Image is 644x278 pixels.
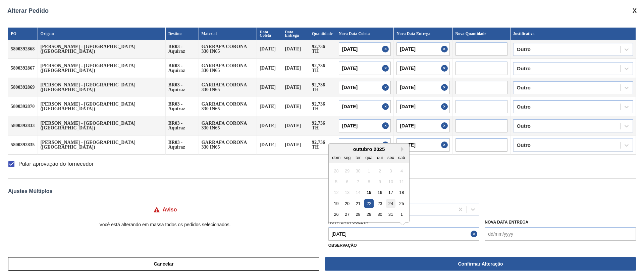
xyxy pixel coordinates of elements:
[257,135,282,155] td: [DATE]
[163,207,177,213] h4: Aviso
[199,116,257,135] td: GARRAFA CORONA 330 IN65
[38,28,166,40] th: Origem
[282,78,309,97] td: [DATE]
[7,7,49,14] span: Alterar Pedido
[396,138,449,152] input: dd/mm/yyyy
[166,135,199,155] td: BR03 - Aquiraz
[441,42,450,56] button: Close
[309,28,336,40] th: Quantidade
[166,116,199,135] td: BR03 - Aquiraz
[328,220,369,225] label: Nova Data Coleta
[336,28,394,40] th: Nova Data Coleta
[364,199,373,208] div: Choose quarta-feira, 22 de outubro de 2025
[166,40,199,59] td: BR03 - Aquiraz
[342,153,352,162] div: seg
[397,166,406,175] div: Not available sábado, 4 de outubro de 2025
[441,100,450,113] button: Close
[386,153,395,162] div: sex
[354,177,363,186] div: Not available terça-feira, 7 de outubro de 2025
[339,42,391,56] input: dd/mm/yyyy
[332,210,341,219] div: Choose domingo, 26 de outubro de 2025
[38,97,166,116] td: [PERSON_NAME] - [GEOGRAPHIC_DATA] ([GEOGRAPHIC_DATA])
[199,78,257,97] td: GARRAFA CORONA 330 IN65
[354,166,363,175] div: Not available terça-feira, 30 de setembro de 2025
[199,97,257,116] td: GARRAFA CORONA 330 IN65
[8,59,38,78] td: 5800392867
[375,177,384,186] div: Not available quinta-feira, 9 de outubro de 2025
[309,40,336,59] td: 92,736 TH
[8,188,636,194] div: Ajustes Múltiplos
[166,28,199,40] th: Destino
[354,188,363,197] div: Not available terça-feira, 14 de outubro de 2025
[517,47,531,52] div: Outro
[282,135,309,155] td: [DATE]
[339,119,391,132] input: dd/mm/yyyy
[517,105,531,109] div: Outro
[199,40,257,59] td: GARRAFA CORONA 330 IN65
[364,166,373,175] div: Not available quarta-feira, 1 de outubro de 2025
[364,153,373,162] div: qua
[382,119,391,132] button: Close
[257,116,282,135] td: [DATE]
[339,81,391,94] input: dd/mm/yyyy
[8,135,38,155] td: 5800392835
[396,62,449,75] input: dd/mm/yyyy
[517,143,531,148] div: Outro
[332,166,341,175] div: Not available domingo, 28 de setembro de 2025
[375,188,384,197] div: Choose quinta-feira, 16 de outubro de 2025
[257,59,282,78] td: [DATE]
[8,97,38,116] td: 5800392870
[397,210,406,219] div: Choose sábado, 1 de novembro de 2025
[38,116,166,135] td: [PERSON_NAME] - [GEOGRAPHIC_DATA] ([GEOGRAPHIC_DATA])
[382,42,391,56] button: Close
[342,188,352,197] div: Not available segunda-feira, 13 de outubro de 2025
[166,78,199,97] td: BR03 - Aquiraz
[485,220,528,225] label: Nova Data Entrega
[257,78,282,97] td: [DATE]
[8,222,322,227] p: Você está alterando em massa todos os pedidos selecionados.
[339,100,391,113] input: dd/mm/yyyy
[364,177,373,186] div: Not available quarta-feira, 8 de outubro de 2025
[8,40,38,59] td: 5800392868
[397,199,406,208] div: Choose sábado, 25 de outubro de 2025
[382,138,391,152] button: Close
[328,241,636,250] label: Observação
[199,28,257,40] th: Material
[332,153,341,162] div: dom
[325,257,636,271] button: Confirmar Alteração
[282,97,309,116] td: [DATE]
[282,28,309,40] th: Data Entrega
[441,119,450,132] button: Close
[386,188,395,197] div: Choose sexta-feira, 17 de outubro de 2025
[386,177,395,186] div: Not available sexta-feira, 10 de outubro de 2025
[309,135,336,155] td: 92,736 TH
[396,100,449,113] input: dd/mm/yyyy
[331,165,407,220] div: month 2025-10
[339,138,391,152] input: dd/mm/yyyy
[375,153,384,162] div: qui
[166,97,199,116] td: BR03 - Aquiraz
[199,59,257,78] td: GARRAFA CORONA 330 IN65
[342,177,352,186] div: Not available segunda-feira, 6 de outubro de 2025
[386,199,395,208] div: Choose sexta-feira, 24 de outubro de 2025
[309,78,336,97] td: 92,736 TH
[354,210,363,219] div: Choose terça-feira, 28 de outubro de 2025
[38,59,166,78] td: [PERSON_NAME] - [GEOGRAPHIC_DATA] ([GEOGRAPHIC_DATA])
[517,85,531,90] div: Outro
[18,160,94,168] span: Pular aprovação do fornecedor
[282,40,309,59] td: [DATE]
[329,146,409,152] div: outubro 2025
[441,138,450,152] button: Close
[386,210,395,219] div: Choose sexta-feira, 31 de outubro de 2025
[309,116,336,135] td: 92,736 TH
[382,81,391,94] button: Close
[364,188,373,197] div: Choose quarta-feira, 15 de outubro de 2025
[517,124,531,128] div: Outro
[257,97,282,116] td: [DATE]
[396,81,449,94] input: dd/mm/yyyy
[342,199,352,208] div: Choose segunda-feira, 20 de outubro de 2025
[8,78,38,97] td: 5800392869
[332,188,341,197] div: Not available domingo, 12 de outubro de 2025
[471,227,479,241] button: Close
[382,62,391,75] button: Close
